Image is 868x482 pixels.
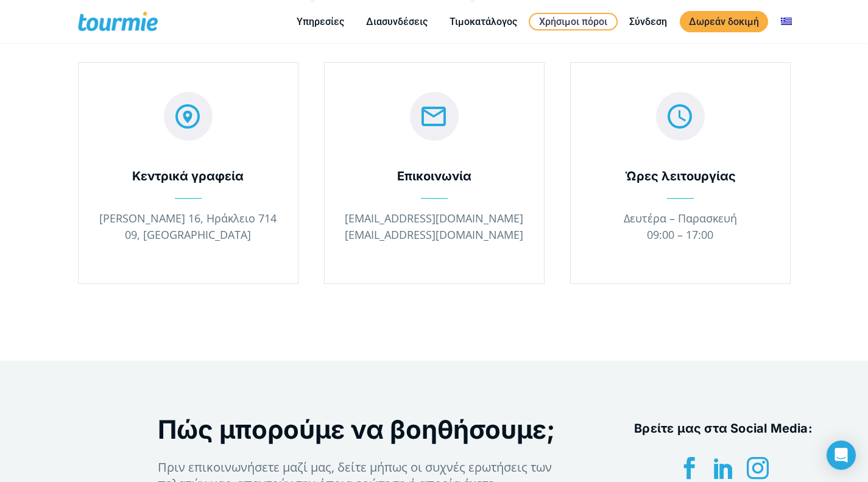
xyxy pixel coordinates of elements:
[343,210,526,243] p: [EMAIL_ADDRESS][DOMAIN_NAME] [EMAIL_ADDRESS][DOMAIN_NAME]
[97,169,280,184] div: Κεντρικά γραφεία
[389,94,479,139] span: 
[635,94,725,139] span: 
[205,49,258,63] span: Τηλέφωνο
[440,14,526,29] a: Τιμοκατάλογος
[158,413,566,446] div: Πώς μπορούμε να βοηθήσουμε;
[827,441,856,470] div: Open Intercom Messenger
[589,169,772,184] div: Ώρες λειτουργίας
[589,210,772,243] p: Δευτέρα – Παρασκευή 09:00 – 17:00
[620,14,676,29] a: Σύνδεση
[143,94,233,139] span: 
[97,210,280,243] p: [PERSON_NAME] 16, Ηράκλειο 714 09, [GEOGRAPHIC_DATA]
[529,13,618,30] a: Χρήσιμοι πόροι
[288,14,353,29] a: Υπηρεσίες
[634,421,813,436] strong: Βρείτε μας στα Social Media:
[680,11,768,32] a: Δωρεάν δοκιμή
[343,169,526,184] div: Επικοινωνία
[357,14,437,29] a: Διασυνδέσεις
